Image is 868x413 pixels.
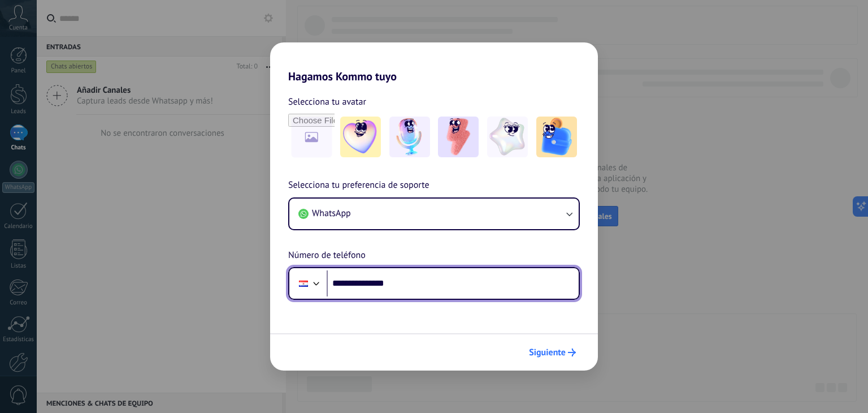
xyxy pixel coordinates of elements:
[289,199,579,229] button: WhatsApp
[288,94,366,109] span: Selecciona tu avatar
[293,272,314,295] div: Paraguay: + 595
[312,208,351,219] span: WhatsApp
[288,178,429,193] span: Selecciona tu preferencia de soporte
[536,117,577,157] img: -5.jpeg
[487,117,528,157] img: -4.jpeg
[438,117,479,157] img: -3.jpeg
[270,42,598,83] h2: Hagamos Kommo tuyo
[524,343,581,362] button: Siguiente
[340,117,381,157] img: -1.jpeg
[288,248,366,263] span: Número de teléfono
[389,117,430,157] img: -2.jpeg
[529,349,566,356] span: Siguiente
